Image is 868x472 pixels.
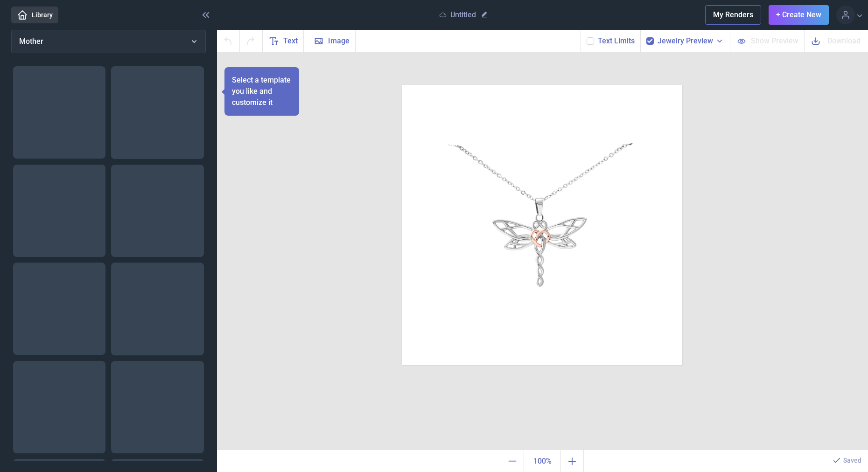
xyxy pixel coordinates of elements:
a: Library [11,7,58,23]
span: Image [328,35,350,47]
button: Zoom out [501,450,524,472]
button: Download [804,30,868,52]
img: We will meet again [13,361,105,453]
button: Actual size [524,450,561,472]
img: Message Card Mother day [13,263,105,355]
button: Text Limits [598,35,635,47]
span: Text [283,35,298,47]
span: Mother [19,37,43,46]
span: Download [827,35,861,46]
button: Image [304,30,356,52]
p: Untitled [450,10,476,20]
button: Show Preview [730,30,804,52]
button: Undo [217,30,240,52]
button: Mother [11,30,206,53]
img: Mama was my greatest teacher [13,66,105,159]
p: Select a template you like and customize it [232,75,292,108]
button: Redo [240,30,263,52]
p: Saved [843,456,861,465]
button: Text [263,30,304,52]
span: Jewelry Preview [658,35,713,47]
img: Thanks mom, for gifting me life [111,66,204,159]
img: Mom - I'm assured of your love [111,263,204,355]
img: Mothers Day [111,361,204,454]
img: Mother is someone you laugh with [13,165,105,257]
span: Show Preview [751,35,798,46]
button: Zoom in [561,450,584,472]
span: 100% [526,452,559,471]
button: + Create New [769,5,829,25]
img: Dear Mom I love you so much [111,165,204,257]
button: Jewelry Preview [658,35,724,47]
button: My Renders [705,5,761,25]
